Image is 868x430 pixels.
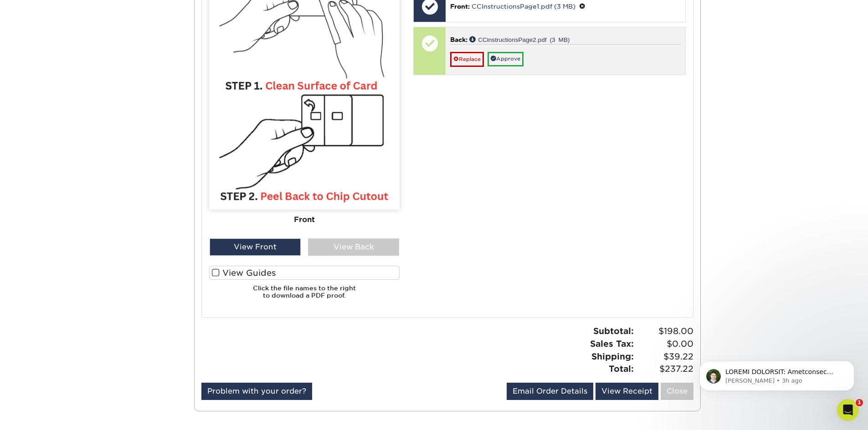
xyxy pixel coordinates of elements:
span: Back: [450,36,467,43]
iframe: Intercom live chat [837,399,859,421]
div: View Back [308,238,399,256]
a: CCInstructionsPage1.pdf (3 MB) [472,3,575,10]
span: $237.22 [637,363,693,375]
strong: Total: [609,364,634,374]
iframe: Google Customer Reviews [2,402,77,427]
strong: Sales Tax: [590,339,634,349]
span: $0.00 [637,338,693,350]
a: Replace [450,52,484,66]
strong: Shipping: [591,351,634,361]
a: CCinstructionsPage2.pdf (3 MB) [469,36,570,42]
a: Close [661,383,693,400]
label: View Guides [209,266,400,280]
a: View Receipt [596,383,658,400]
div: Front [209,210,400,230]
span: $39.22 [637,350,693,363]
a: Approve [488,52,524,66]
h6: Click the file names to the right to download a PDF proof. [209,284,400,307]
a: Email Order Details [507,383,593,400]
span: $198.00 [637,325,693,338]
iframe: Intercom notifications message [686,342,868,405]
span: 1 [856,399,863,406]
a: Problem with your order? [201,383,312,400]
div: View Front [210,238,301,256]
strong: Subtotal: [593,326,634,336]
span: Front: [450,3,470,10]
